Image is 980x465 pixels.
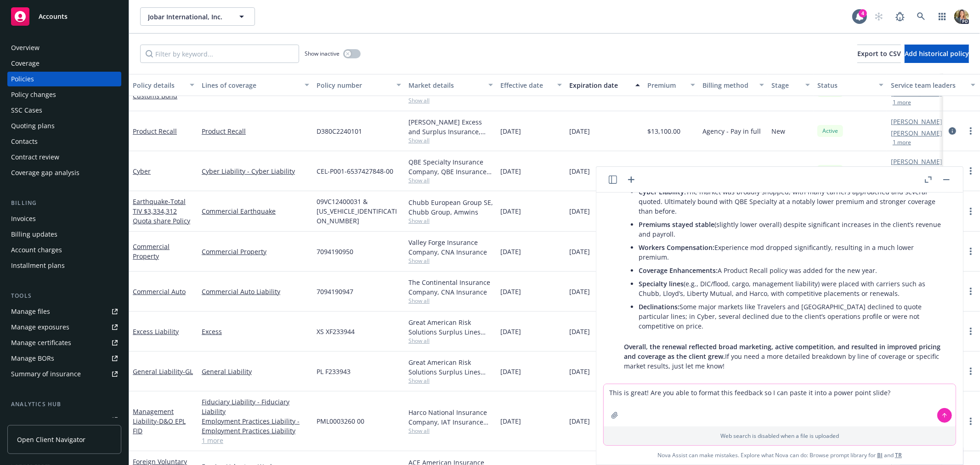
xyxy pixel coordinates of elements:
[497,74,566,96] button: Effective date
[317,166,393,176] span: CEL-P001-6537427848-00
[7,211,121,226] a: Invoices
[7,4,121,29] a: Accounts
[133,242,170,261] a: Commercial Property
[11,119,55,133] div: Quoting plans
[647,126,680,136] span: $13,100.00
[569,367,590,376] span: [DATE]
[7,227,121,242] a: Billing updates
[877,451,883,459] a: BI
[133,367,193,376] a: General Liability
[639,300,943,333] li: Some major markets like Travelers and [GEOGRAPHIC_DATA] declined to quote particular lines; in Cy...
[7,291,121,301] div: Tools
[702,80,754,90] div: Billing method
[202,416,309,436] a: Employment Practices Liability - Employment Practices Liability
[817,80,873,90] div: Status
[7,56,121,71] a: Coverage
[305,50,340,57] span: Show inactive
[129,74,198,96] button: Policy details
[7,413,121,427] a: Loss summary generator
[198,74,313,96] button: Lines of coverage
[11,335,71,350] div: Manage certificates
[202,367,309,376] a: General Liability
[639,302,680,311] span: Declinations:
[408,80,483,90] div: Market details
[317,367,351,376] span: PL F233943
[11,367,81,381] div: Summary of insurance
[11,87,56,102] div: Policy changes
[408,117,493,136] div: [PERSON_NAME] Excess and Surplus Insurance, Inc., [PERSON_NAME] Group
[11,351,54,366] div: Manage BORs
[11,150,59,164] div: Contract review
[313,74,405,96] button: Policy number
[408,318,493,337] div: Great American Risk Solutions Surplus Lines Insurance Company, Great American Insurance Group, Am...
[7,134,121,149] a: Contacts
[657,446,902,465] span: Nova Assist can make mistakes. Explore what Nova can do: Browse prompt library for and
[965,326,976,337] a: more
[569,416,590,426] span: [DATE]
[500,206,521,216] span: [DATE]
[133,80,184,90] div: Policy details
[7,400,121,409] div: Analytics hub
[870,7,888,26] a: Start snowing
[639,185,943,218] li: The market was broadly shopped, with many carriers approached and several quoted. Ultimately boun...
[202,166,309,176] a: Cyber Liability - Cyber Liability
[7,320,121,335] span: Manage exposures
[500,367,521,376] span: [DATE]
[7,103,121,118] a: SSC Cases
[569,126,590,136] span: [DATE]
[699,74,768,96] button: Billing method
[814,74,887,96] button: Status
[317,327,355,336] span: XS XF233944
[891,128,942,138] a: [PERSON_NAME]
[639,218,943,241] li: (slightly lower overall) despite significant increases in the client’s revenue and payroll.
[500,166,521,176] span: [DATE]
[408,136,493,144] span: Show all
[500,416,521,426] span: [DATE]
[569,206,590,216] span: [DATE]
[965,165,976,176] a: more
[11,165,79,180] div: Coverage gap analysis
[408,257,493,265] span: Show all
[148,12,227,22] span: Jobar International, Inc.
[7,87,121,102] a: Policy changes
[7,150,121,164] a: Contract review
[7,367,121,381] a: Summary of insurance
[408,297,493,305] span: Show all
[317,126,362,136] span: D380C2240101
[891,7,909,26] a: Report a Bug
[202,397,309,416] a: Fiduciary Liability - Fiduciary Liability
[569,247,590,256] span: [DATE]
[133,167,151,176] a: Cyber
[771,80,800,90] div: Stage
[405,74,497,96] button: Market details
[893,140,911,145] button: 1 more
[11,304,50,319] div: Manage files
[202,327,309,336] a: Excess
[768,74,814,96] button: Stage
[639,264,943,277] li: A Product Recall policy was added for the new year.
[7,40,121,55] a: Overview
[771,126,785,136] span: New
[604,384,956,426] textarea: This is great! Are you able to format this feedback so I can paste it into a power point slide?
[408,96,493,104] span: Show all
[965,416,976,427] a: more
[317,197,401,226] span: 09VC12400031 & [US_VEHICLE_IDENTIFICATION_NUMBER]
[7,258,121,273] a: Installment plans
[905,49,969,58] span: Add historical policy
[408,176,493,184] span: Show all
[317,247,353,256] span: 7094190950
[133,287,186,296] a: Commercial Auto
[500,126,521,136] span: [DATE]
[11,243,62,257] div: Account charges
[7,198,121,208] div: Billing
[609,432,950,440] p: Web search is disabled when a file is uploaded
[408,238,493,257] div: Valley Forge Insurance Company, CNA Insurance
[7,119,121,133] a: Quoting plans
[7,335,121,350] a: Manage certificates
[133,327,179,336] a: Excess Liability
[624,342,940,361] span: Overall, the renewal reflected broad marketing, active competition, and resulted in improved pric...
[912,7,930,26] a: Search
[202,287,309,296] a: Commercial Auto Liability
[891,117,942,126] a: [PERSON_NAME]
[965,366,976,377] a: more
